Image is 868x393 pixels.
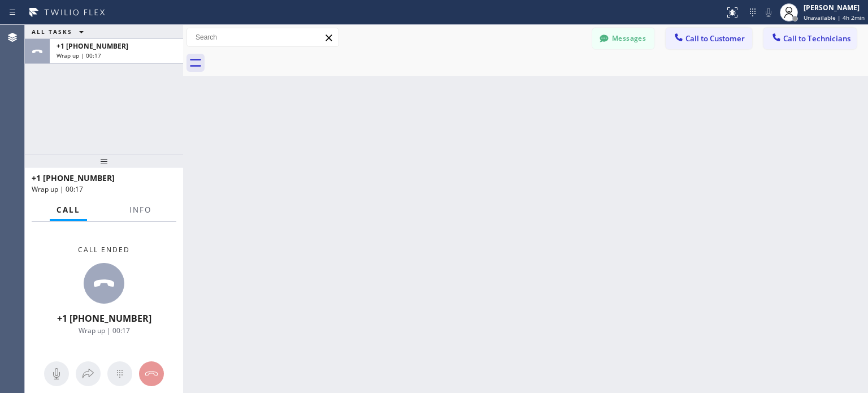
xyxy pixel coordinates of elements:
div: [PERSON_NAME] [804,3,865,12]
span: Wrap up | 00:17 [57,51,101,59]
button: Open directory [76,361,101,386]
span: +1 [PHONE_NUMBER] [57,312,151,325]
span: Wrap up | 00:17 [79,326,130,335]
span: Call ended [78,245,130,254]
span: Call to Technicians [783,33,850,44]
button: Call to Customer [666,28,752,49]
span: Call to Customer [685,33,745,44]
span: ALL TASKS [32,28,72,36]
input: Search [187,28,338,46]
button: Call to Technicians [763,28,857,49]
button: Call [50,199,87,221]
button: Mute [761,5,776,20]
button: ALL TASKS [25,25,95,38]
button: Open dialpad [107,361,132,386]
button: Mute [44,361,69,386]
button: Messages [592,28,654,49]
span: Unavailable | 4h 2min [804,14,865,21]
button: Hang up [139,361,164,386]
span: Call [57,205,80,215]
span: +1 [PHONE_NUMBER] [57,41,128,51]
span: +1 [PHONE_NUMBER] [32,172,115,183]
span: Wrap up | 00:17 [32,184,83,194]
span: Info [129,205,151,215]
button: Info [123,199,158,221]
